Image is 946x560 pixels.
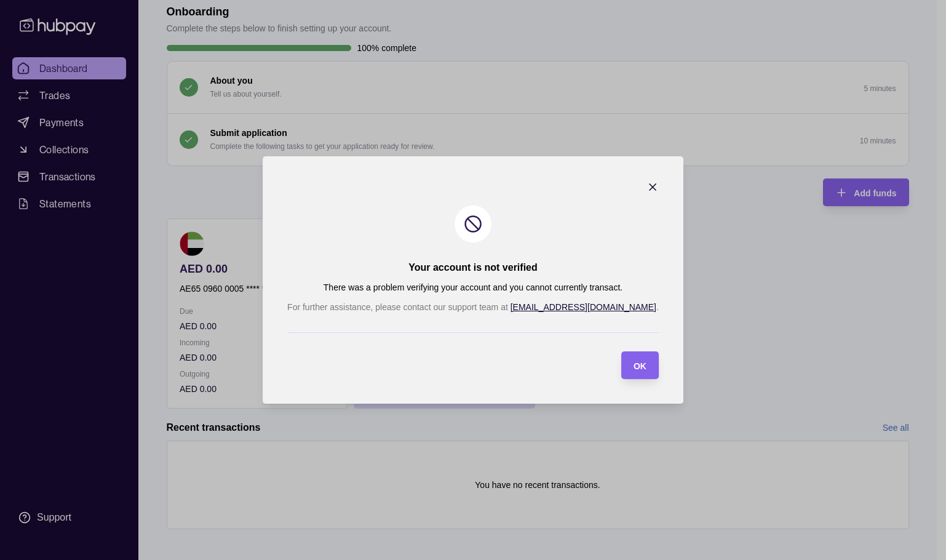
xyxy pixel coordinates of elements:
p: There was a problem verifying your account and you cannot currently transact. [324,281,622,294]
h2: Your account is not verified [408,261,538,274]
a: [EMAIL_ADDRESS][DOMAIN_NAME] [511,302,656,312]
span: OK [634,361,646,371]
p: For further assistance, please contact our support team at . [287,300,659,314]
button: OK [621,351,659,379]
